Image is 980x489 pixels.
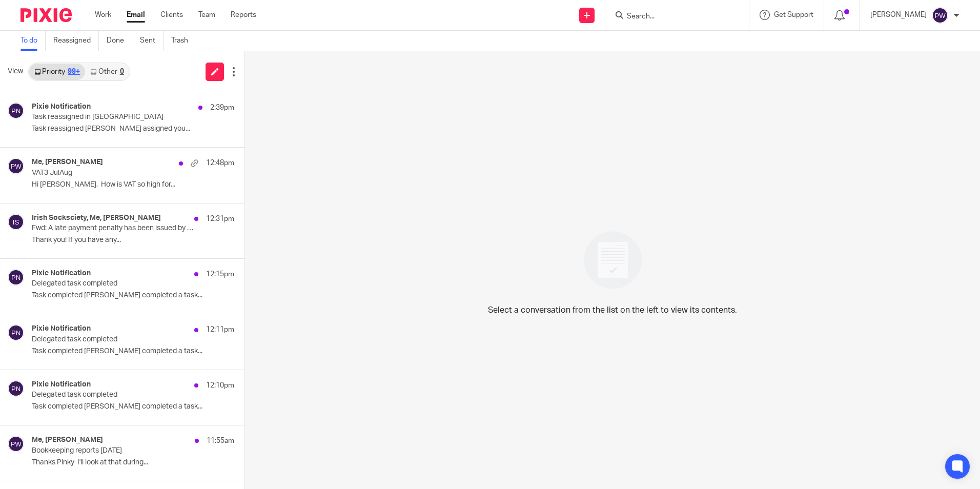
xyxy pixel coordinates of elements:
[32,224,194,233] p: Fwd: A late payment penalty has been issued by Grow Consultancy Limited.
[32,291,234,300] p: Task completed [PERSON_NAME] completed a task...
[488,304,737,316] p: Select a conversation from the list on the left to view its contents.
[206,158,234,168] p: 12:48pm
[8,380,24,397] img: svg%3E
[206,324,234,335] p: 12:11pm
[32,169,194,177] p: VAT3 JulAug
[206,269,234,279] p: 12:15pm
[120,68,124,75] div: 0
[32,125,234,133] p: Task reassigned [PERSON_NAME] assigned you...
[32,402,234,411] p: Task completed [PERSON_NAME] completed a task...
[8,269,24,286] img: svg%3E
[32,279,194,288] p: Delegated task completed
[140,31,164,51] a: Sent
[21,8,72,22] img: Pixie
[231,10,256,20] a: Reports
[32,180,234,189] p: Hi [PERSON_NAME], How is VAT so high for...
[95,10,111,20] a: Work
[32,458,234,467] p: Thanks Pinky I'll look at that during...
[932,7,948,24] img: svg%3E
[32,380,91,389] h4: Pixie Notification
[32,347,234,356] p: Task completed [PERSON_NAME] completed a task...
[198,10,215,20] a: Team
[127,10,145,20] a: Email
[870,10,927,20] p: [PERSON_NAME]
[8,324,24,341] img: svg%3E
[160,10,183,20] a: Clients
[171,31,196,51] a: Trash
[206,214,234,224] p: 12:31pm
[29,64,85,80] a: Priority99+
[32,103,91,111] h4: Pixie Notification
[8,158,24,174] img: svg%3E
[8,66,23,77] span: View
[32,236,234,244] p: Thank you! If you have any...
[32,113,194,121] p: Task reassigned in [GEOGRAPHIC_DATA]
[32,269,91,278] h4: Pixie Notification
[107,31,132,51] a: Done
[8,436,24,452] img: svg%3E
[53,31,99,51] a: Reassigned
[32,214,161,222] h4: Irish Socksciety, Me, [PERSON_NAME]
[32,158,103,167] h4: Me, [PERSON_NAME]
[774,11,813,18] span: Get Support
[577,225,648,296] img: image
[32,324,91,333] h4: Pixie Notification
[206,380,234,391] p: 12:10pm
[8,214,24,230] img: svg%3E
[8,103,24,119] img: svg%3E
[210,103,234,113] p: 2:39pm
[32,436,103,444] h4: Me, [PERSON_NAME]
[207,436,234,446] p: 11:55am
[626,12,718,22] input: Search
[68,68,80,75] div: 99+
[32,335,194,344] p: Delegated task completed
[32,391,194,399] p: Delegated task completed
[85,64,129,80] a: Other0
[32,446,194,455] p: Bookkeeping reports [DATE]
[21,31,46,51] a: To do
